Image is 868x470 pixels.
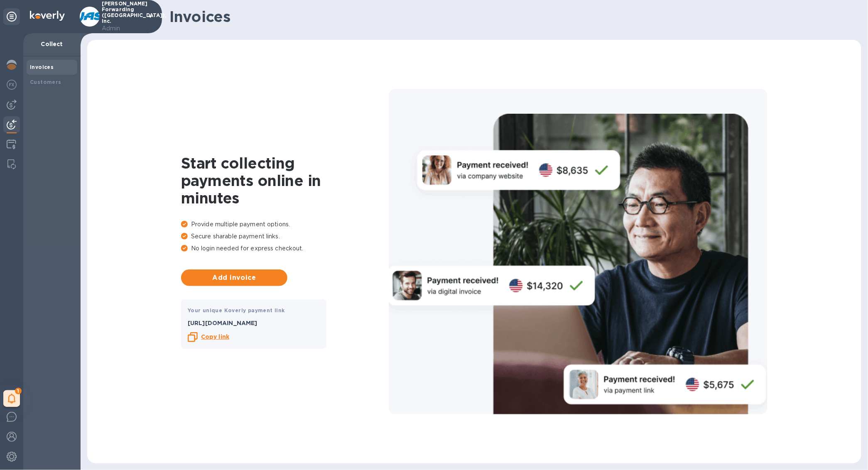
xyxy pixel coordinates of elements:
[30,11,65,21] img: Logo
[30,79,61,85] b: Customers
[3,8,20,25] div: Unpin categories
[188,307,285,313] b: Your unique Koverly payment link
[181,232,389,241] p: Secure sharable payment links.
[181,269,287,286] button: Add invoice
[102,24,143,33] p: Admin
[30,64,54,70] b: Invoices
[188,273,281,283] span: Add invoice
[7,140,16,149] img: Credit hub
[169,8,855,25] h1: Invoices
[181,154,389,207] h1: Start collecting payments online in minutes
[102,1,143,33] p: [PERSON_NAME] Forwarding ([GEOGRAPHIC_DATA]), Inc.
[188,319,320,327] p: [URL][DOMAIN_NAME]
[181,244,389,253] p: No login needed for express checkout.
[7,80,17,90] img: Foreign exchange
[30,40,74,48] p: Collect
[181,220,389,229] p: Provide multiple payment options.
[15,388,22,394] span: 1
[201,333,229,340] b: Copy link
